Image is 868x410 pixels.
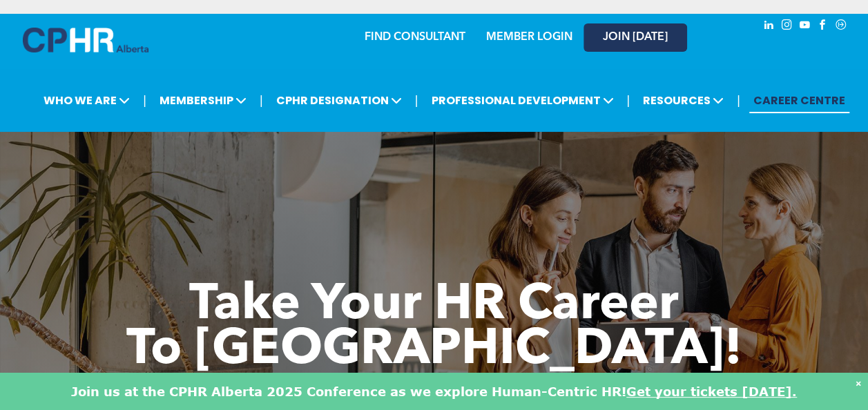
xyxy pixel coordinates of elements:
[71,384,626,399] font: Join us at the CPHR Alberta 2025 Conference as we explore Human-Centric HR!
[39,88,134,113] span: WHO WE ARE
[126,326,742,375] span: To [GEOGRAPHIC_DATA]!
[603,31,668,44] span: JOIN [DATE]
[415,86,418,115] li: |
[584,23,687,52] a: JOIN [DATE]
[486,32,572,43] a: MEMBER LOGIN
[762,17,777,36] a: linkedin
[626,384,797,399] a: Get your tickets [DATE].
[856,376,861,390] div: Dismiss notification
[143,86,146,115] li: |
[260,86,263,115] li: |
[780,17,795,36] a: instagram
[833,17,849,36] a: Social network
[189,281,679,331] span: Take Your HR Career
[23,28,148,52] img: A blue and white logo for cp alberta
[365,32,465,43] a: FIND CONSULTANT
[155,88,251,113] span: MEMBERSHIP
[749,88,849,113] a: CAREER CENTRE
[626,86,630,115] li: |
[427,88,617,113] span: PROFESSIONAL DEVELOPMENT
[272,88,406,113] span: CPHR DESIGNATION
[816,17,831,36] a: facebook
[737,86,740,115] li: |
[639,88,728,113] span: RESOURCES
[798,17,813,36] a: youtube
